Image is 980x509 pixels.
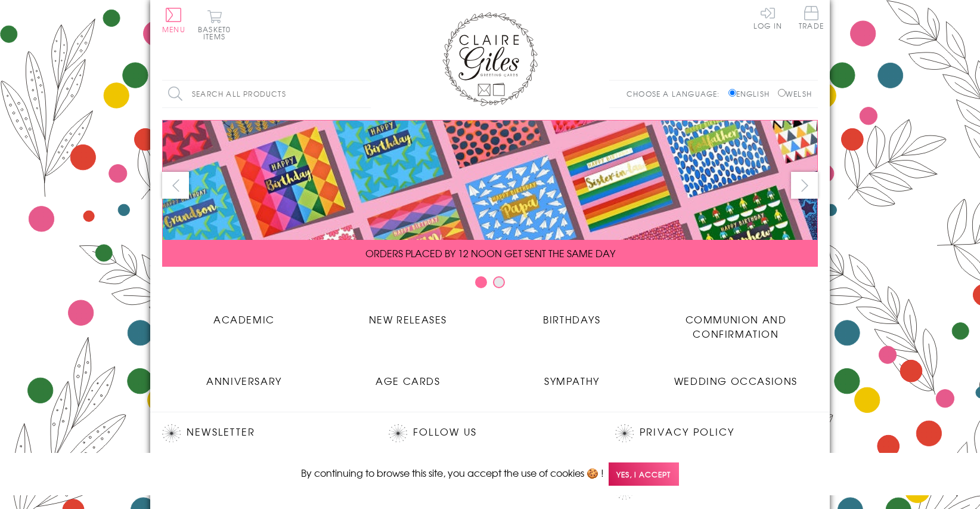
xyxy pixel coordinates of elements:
input: English [728,89,736,97]
span: Birthdays [543,312,600,326]
h2: Newsletter [162,424,365,442]
span: ORDERS PLACED BY 12 NOON GET SENT THE SAME DAY [365,246,615,260]
a: Log In [753,6,782,29]
h2: Follow Us [389,424,591,442]
p: Join us on our social networking profiles for up to the minute news and product releases the mome... [389,450,591,493]
span: 0 items [203,24,231,42]
a: Privacy Policy [640,424,734,440]
p: Choose a language: [627,88,726,99]
span: Menu [162,24,185,35]
button: Basket0 items [198,10,231,40]
label: English [728,88,776,99]
span: Age Cards [376,374,440,388]
p: Sign up for our newsletter to receive the latest product launches, news and offers directly to yo... [162,450,365,493]
span: New Releases [369,312,447,326]
span: Anniversary [206,374,282,388]
a: Birthdays [490,303,654,326]
a: Wedding Occasions [654,365,818,388]
a: Anniversary [162,365,326,388]
a: Academic [162,303,326,326]
a: Trade [799,6,824,32]
span: Communion and Confirmation [686,312,787,341]
input: Welsh [778,89,786,97]
input: Search all products [162,81,371,107]
a: Communion and Confirmation [654,303,818,341]
button: Menu [162,8,185,33]
span: Yes, I accept [609,462,679,486]
button: Carousel Page 1 (Current Slide) [475,276,487,288]
label: Welsh [778,88,812,99]
span: Academic [213,312,275,326]
span: Sympathy [544,374,600,388]
button: prev [162,172,189,199]
button: next [791,172,818,199]
span: Wedding Occasions [674,374,798,388]
span: Trade [799,6,824,29]
img: Claire Giles Greetings Cards [442,12,538,106]
a: Age Cards [326,365,490,388]
a: New Releases [326,303,490,326]
button: Carousel Page 2 [493,276,505,288]
a: Sympathy [490,365,654,388]
a: Blog [640,482,671,498]
input: Search [359,81,371,107]
div: Carousel Pagination [162,276,818,294]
